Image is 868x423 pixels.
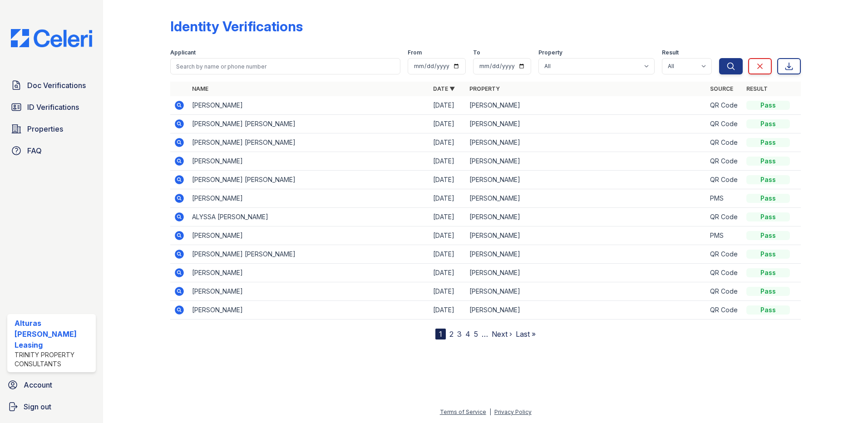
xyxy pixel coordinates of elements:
div: 1 [435,329,446,339]
td: [PERSON_NAME] [188,264,429,282]
a: Source [710,85,733,92]
td: QR Code [706,152,743,171]
div: Pass [746,250,790,259]
td: [PERSON_NAME] [188,189,429,208]
div: Pass [746,212,790,221]
a: Result [746,85,768,92]
span: FAQ [27,145,42,156]
div: Pass [746,157,790,166]
td: [PERSON_NAME] [466,96,707,115]
a: Properties [7,120,96,138]
a: Property [469,85,500,92]
td: QR Code [706,245,743,264]
span: Doc Verifications [27,80,86,91]
a: Privacy Policy [494,408,532,415]
div: Pass [746,287,790,296]
div: | [489,408,491,415]
span: Account [24,379,52,390]
div: Pass [746,138,790,147]
a: Last » [516,330,536,339]
td: [PERSON_NAME] [466,264,707,282]
span: … [482,329,488,339]
div: Pass [746,101,790,110]
td: [DATE] [429,282,466,301]
div: Pass [746,268,790,277]
div: Pass [746,305,790,315]
td: QR Code [706,115,743,133]
td: [PERSON_NAME] [466,301,707,320]
td: [PERSON_NAME] [466,226,707,245]
td: [DATE] [429,208,466,226]
a: Doc Verifications [7,76,96,94]
td: [DATE] [429,264,466,282]
span: Properties [27,123,63,134]
td: PMS [706,226,743,245]
a: Date ▼ [433,85,455,92]
label: Property [538,49,562,56]
a: 5 [474,330,478,339]
img: CE_Logo_Blue-a8612792a0a2168367f1c8372b55b34899dd931a85d93a1a3d3e32e68fde9ad4.png [4,29,99,47]
span: ID Verifications [27,102,79,113]
td: [PERSON_NAME] [466,282,707,301]
a: Next › [492,330,512,339]
div: Trinity Property Consultants [15,350,92,369]
td: [DATE] [429,189,466,208]
a: FAQ [7,142,96,160]
td: QR Code [706,171,743,189]
td: [DATE] [429,152,466,171]
a: Name [192,85,208,92]
label: From [408,49,422,56]
td: [PERSON_NAME] [PERSON_NAME] [188,245,429,264]
a: 3 [457,330,462,339]
td: [PERSON_NAME] [PERSON_NAME] [188,171,429,189]
td: [DATE] [429,115,466,133]
label: To [473,49,480,56]
a: 2 [449,330,454,339]
td: [PERSON_NAME] [188,96,429,115]
td: [PERSON_NAME] [188,301,429,320]
td: [PERSON_NAME] [PERSON_NAME] [188,115,429,133]
div: Identity Verifications [170,18,303,34]
a: Terms of Service [440,408,486,415]
div: Pass [746,119,790,128]
td: PMS [706,189,743,208]
td: QR Code [706,282,743,301]
td: [PERSON_NAME] [188,226,429,245]
a: 4 [465,330,470,339]
a: Account [4,376,99,394]
div: Alturas [PERSON_NAME] Leasing [15,318,92,350]
div: Pass [746,194,790,203]
td: [PERSON_NAME] [466,115,707,133]
div: Pass [746,175,790,184]
a: Sign out [4,398,99,416]
span: Sign out [24,401,51,412]
td: [PERSON_NAME] [466,189,707,208]
td: [PERSON_NAME] [466,133,707,152]
td: QR Code [706,301,743,320]
input: Search by name or phone number [170,58,400,74]
td: [PERSON_NAME] [188,282,429,301]
td: [DATE] [429,133,466,152]
td: QR Code [706,208,743,226]
div: Pass [746,231,790,240]
label: Applicant [170,49,196,56]
td: QR Code [706,96,743,115]
a: ID Verifications [7,98,96,116]
td: [PERSON_NAME] [466,171,707,189]
td: [DATE] [429,301,466,320]
td: [DATE] [429,245,466,264]
td: [DATE] [429,171,466,189]
td: [PERSON_NAME] [466,245,707,264]
td: [PERSON_NAME] [466,208,707,226]
td: [PERSON_NAME] [466,152,707,171]
td: [DATE] [429,96,466,115]
td: [PERSON_NAME] [188,152,429,171]
td: [DATE] [429,226,466,245]
td: [PERSON_NAME] [PERSON_NAME] [188,133,429,152]
td: QR Code [706,133,743,152]
label: Result [662,49,679,56]
td: ALYSSA [PERSON_NAME] [188,208,429,226]
td: QR Code [706,264,743,282]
